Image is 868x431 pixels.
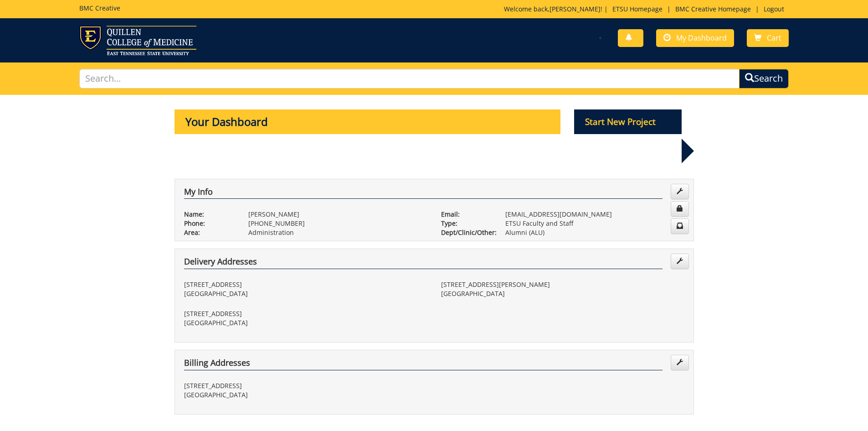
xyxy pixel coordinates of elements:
p: Dept/Clinic/Other: [441,228,492,237]
p: [GEOGRAPHIC_DATA] [441,289,684,298]
a: My Dashboard [656,29,734,47]
h4: Delivery Addresses [184,257,663,269]
a: Edit Addresses [671,355,689,370]
a: Start New Project [574,118,682,127]
p: [GEOGRAPHIC_DATA] [184,318,427,327]
p: Your Dashboard [175,109,561,134]
h4: My Info [184,187,663,199]
span: Cart [767,33,781,43]
p: [STREET_ADDRESS] [184,309,427,318]
p: [EMAIL_ADDRESS][DOMAIN_NAME] [505,210,684,219]
a: Edit Info [671,184,689,199]
p: [STREET_ADDRESS] [184,381,427,390]
p: [STREET_ADDRESS][PERSON_NAME] [441,280,684,289]
p: Start New Project [574,109,682,134]
p: Administration [248,228,427,237]
p: [PERSON_NAME] [248,210,427,219]
p: Welcome back, ! | | | [504,5,789,14]
h4: Billing Addresses [184,358,663,370]
a: Cart [747,29,789,47]
p: Area: [184,228,235,237]
p: Alumni (ALU) [505,228,684,237]
a: Logout [759,5,789,13]
span: My Dashboard [676,33,727,43]
p: [PHONE_NUMBER] [248,219,427,228]
p: Name: [184,210,235,219]
a: ETSU Homepage [608,5,667,13]
h5: BMC Creative [79,5,120,11]
p: [STREET_ADDRESS] [184,280,427,289]
p: Type: [441,219,492,228]
p: [GEOGRAPHIC_DATA] [184,390,427,400]
a: Change Password [671,201,689,217]
img: ETSU logo [79,26,196,55]
p: ETSU Faculty and Staff [505,219,684,228]
p: Phone: [184,219,235,228]
input: Search... [79,69,740,88]
a: BMC Creative Homepage [671,5,755,13]
p: [GEOGRAPHIC_DATA] [184,289,427,298]
button: Search [739,69,789,88]
a: Change Communication Preferences [671,218,689,234]
p: Email: [441,210,492,219]
a: [PERSON_NAME] [550,5,601,13]
a: Edit Addresses [671,254,689,269]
